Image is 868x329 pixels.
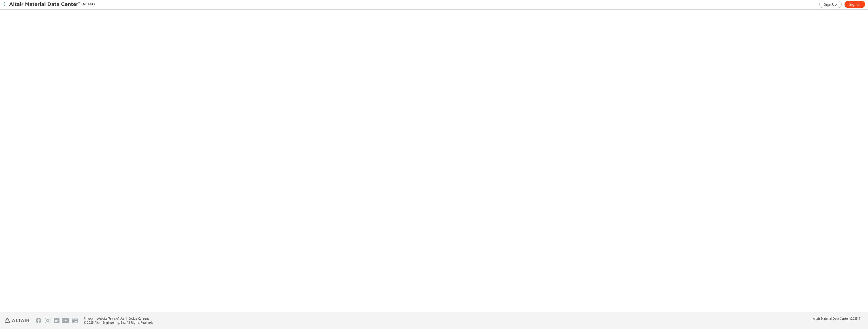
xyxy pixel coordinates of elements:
span: Sign Up [824,2,837,7]
div: (Guest) [9,2,95,7]
img: Altair Material Data Center [9,2,81,7]
div: © 2025 Altair Engineering, Inc. All Rights Reserved. [84,321,153,324]
a: Cookie Consent [128,317,149,321]
a: Privacy [84,317,93,321]
a: Sign Up [819,1,842,8]
span: Altair Material Data Center [813,317,849,321]
a: Website Terms of Use [97,317,124,321]
div: (v2025.1) [813,317,861,321]
span: Sign In [849,2,860,7]
a: Sign In [844,1,865,8]
img: Altair Engineering [5,318,29,323]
